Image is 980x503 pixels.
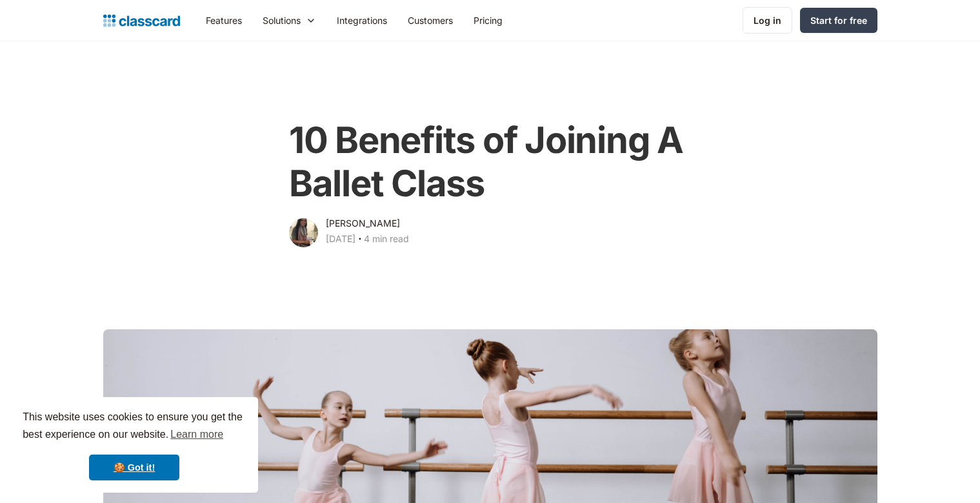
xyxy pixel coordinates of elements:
a: Pricing [463,6,513,35]
div: Solutions [263,14,301,27]
a: learn more about cookies [168,425,225,444]
div: Start for free [810,14,867,27]
a: Log in [743,7,792,34]
div: 4 min read [364,231,409,247]
span: This website uses cookies to ensure you get the best experience on our website. [23,409,246,444]
a: Customers [397,6,463,35]
a: Features [195,6,252,35]
div: Log in [754,14,781,27]
a: home [103,12,180,30]
div: ‧ [355,231,364,249]
a: Start for free [800,8,877,33]
div: [DATE] [326,231,355,247]
div: [PERSON_NAME] [326,216,400,231]
div: Solutions [252,6,326,35]
a: Integrations [326,6,397,35]
h1: 10 Benefits of Joining A Ballet Class [289,119,691,205]
div: cookieconsent [10,397,258,493]
a: dismiss cookie message [89,455,179,480]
